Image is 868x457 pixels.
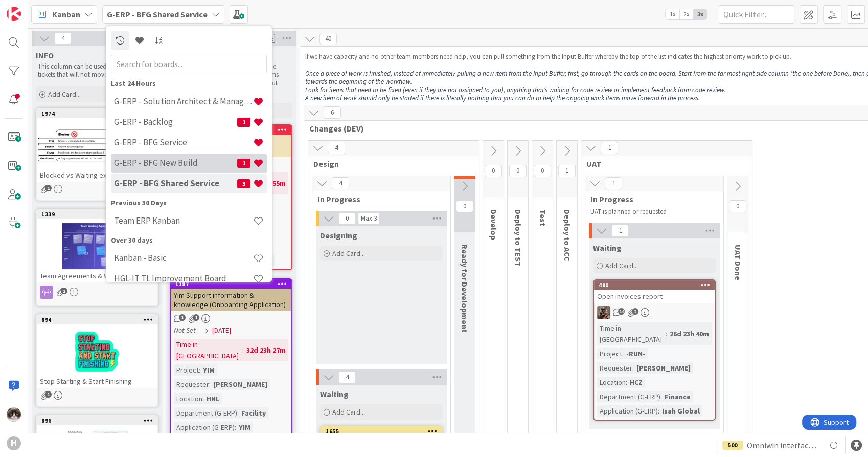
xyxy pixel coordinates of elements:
[627,377,645,388] div: HCZ
[37,315,157,388] div: 894Stop Starting & Start Finishing
[618,308,625,315] span: 14
[37,210,157,219] div: 1339
[593,243,622,253] span: Waiting
[599,281,715,289] div: 480
[193,314,199,321] span: 1
[597,306,610,319] img: VK
[36,50,54,60] span: INFO
[54,32,72,45] span: 4
[332,177,349,189] span: 4
[239,407,268,419] div: Facility
[594,290,715,303] div: Open invoices report
[174,379,209,390] div: Requester
[21,2,47,14] span: Support
[662,391,693,402] div: Finance
[237,407,239,419] span: :
[632,362,634,374] span: :
[594,306,715,319] div: VK
[179,314,186,321] span: 1
[594,280,715,303] div: 480Open invoices report
[320,230,357,241] span: Designing
[48,90,81,99] span: Add Card...
[202,393,204,404] span: :
[338,212,356,225] span: 0
[41,316,157,323] div: 894
[244,344,288,356] div: 32d 23h 27m
[338,371,356,383] span: 4
[37,109,157,118] div: 1974
[37,168,157,182] div: Blocked vs Waiting explained
[37,416,157,425] div: 896
[41,417,157,424] div: 896
[666,328,667,339] span: :
[37,210,157,282] div: 1339Team Agreements & Work policies
[111,235,267,246] div: Over 30 days
[41,110,157,117] div: 1974
[114,117,237,127] h4: G-ERP - Backlog
[586,159,739,169] span: UAT
[7,407,21,422] img: Kv
[305,85,726,94] em: Look for items that need to be fixed (even if they are not assigned to you), anything that’s wait...
[242,344,244,356] span: :
[460,244,470,333] span: Ready for Development
[114,216,253,226] h4: Team ERP Kanban
[679,9,693,19] span: 2x
[597,322,666,345] div: Time in [GEOGRAPHIC_DATA]
[237,118,250,127] span: 1
[309,123,864,134] span: Changes (DEV)
[174,325,196,335] i: Not Set
[597,362,632,374] div: Requester
[37,269,157,282] div: Team Agreements & Work policies
[747,439,819,451] span: Omniwin interface HCN Test
[534,165,551,177] span: 0
[317,194,438,204] span: In Progress
[235,422,236,433] span: :
[114,97,253,107] h4: G-ERP - Solution Architect & Management
[45,391,52,398] span: 1
[658,405,659,417] span: :
[321,427,442,436] div: 1655
[175,280,291,288] div: 1187
[171,289,291,311] div: Yim Support information & knowledge (Onboarding Application)
[538,209,548,226] span: Test
[111,78,267,89] div: Last 24 Hours
[174,422,235,433] div: Application (G-ERP)
[211,379,270,390] div: [PERSON_NAME]
[41,211,157,218] div: 1339
[489,209,499,240] span: Develop
[590,194,711,204] span: In Progress
[199,364,200,376] span: :
[7,7,21,21] img: Visit kanbanzone.com
[174,407,237,419] div: Department (G-ERP)
[513,209,523,267] span: Deploy to TEST
[7,436,21,450] div: H
[733,245,743,280] span: UAT Done
[632,308,638,315] span: 2
[659,405,702,417] div: Isah Global
[597,391,660,402] div: Department (G-ERP)
[111,55,267,73] input: Search for boards...
[174,339,242,361] div: Time in [GEOGRAPHIC_DATA]
[509,165,527,177] span: 0
[212,325,231,336] span: [DATE]
[558,165,576,177] span: 1
[729,200,746,212] span: 0
[313,159,466,169] span: Design
[37,315,157,324] div: 894
[597,405,658,417] div: Application (G-ERP)
[107,9,208,19] b: G-ERP - BFG Shared Service
[200,364,217,376] div: YIM
[45,185,52,191] span: 1
[626,377,627,388] span: :
[611,225,629,237] span: 1
[52,8,80,20] span: Kanban
[562,209,573,262] span: Deploy to ACC
[319,33,337,45] span: 40
[111,198,267,208] div: Previous 30 Days
[37,375,157,388] div: Stop Starting & Start Finishing
[204,393,222,404] div: HNL
[361,216,377,221] div: Max 3
[37,109,157,182] div: 1974Blocked vs Waiting explained
[305,94,700,102] em: A new item of work should only be started if there is literally nothing that you can do to help t...
[718,5,794,24] input: Quick Filter...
